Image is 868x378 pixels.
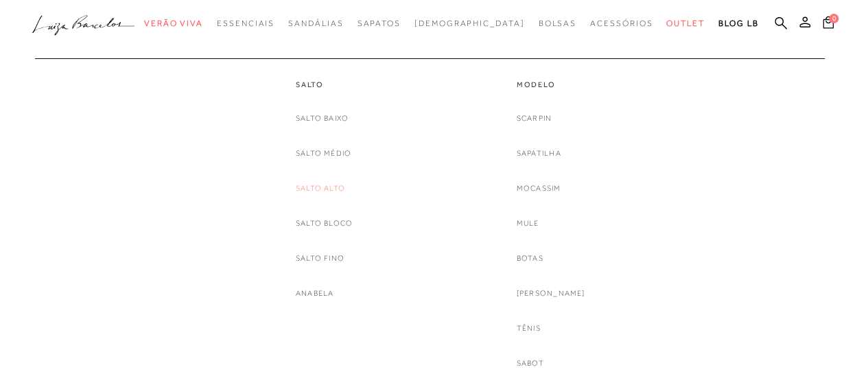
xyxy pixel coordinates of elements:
a: categoryNavScreenReaderText [517,79,585,91]
span: [DEMOGRAPHIC_DATA] [414,19,525,28]
a: noSubCategoriesText [296,216,353,231]
a: categoryNavScreenReaderText [144,11,203,36]
a: categoryNavScreenReaderText [538,11,576,36]
a: noSubCategoriesText [296,251,344,265]
a: noSubCategoriesText [296,146,351,161]
a: categoryNavScreenReaderText [217,11,274,36]
span: Bolsas [538,19,576,28]
span: Outlet [666,19,705,28]
a: noSubCategoriesText [296,286,333,300]
a: categoryNavScreenReaderText [296,79,353,91]
a: noSubCategoriesText [296,111,349,126]
a: noSubCategoriesText [517,146,561,161]
a: categoryNavScreenReaderText [357,11,400,36]
span: BLOG LB [718,19,758,28]
a: noSubCategoriesText [296,181,345,196]
span: 0 [829,14,838,23]
span: Sapatos [357,19,400,28]
a: BLOG LB [718,11,758,36]
a: categoryNavScreenReaderText [666,11,705,36]
span: Essenciais [217,19,274,28]
a: noSubCategoriesText [517,321,541,335]
span: Acessórios [590,19,653,28]
button: 0 [819,15,838,34]
span: Sandálias [288,19,343,28]
a: noSubCategoriesText [517,181,561,196]
a: noSubCategoriesText [414,11,525,36]
a: noSubCategoriesText [517,216,539,231]
a: categoryNavScreenReaderText [288,11,343,36]
a: noSubCategoriesText [517,286,585,300]
a: noSubCategoriesText [517,356,544,370]
a: categoryNavScreenReaderText [590,11,653,36]
a: noSubCategoriesText [517,251,543,265]
span: Verão Viva [144,19,203,28]
a: noSubCategoriesText [517,111,552,126]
